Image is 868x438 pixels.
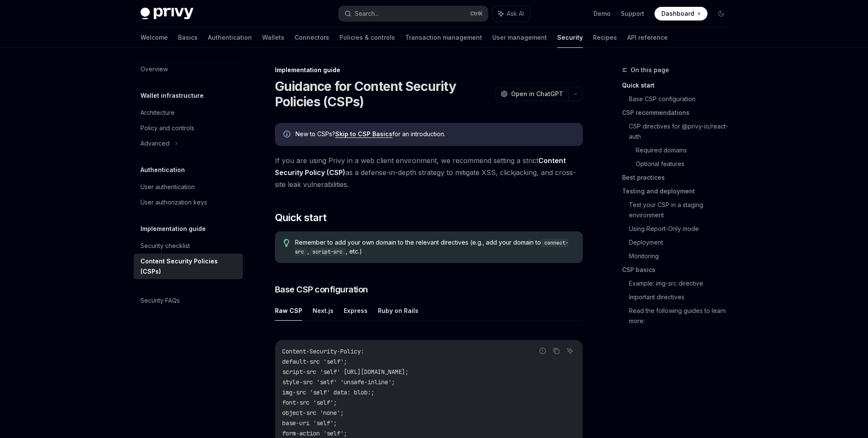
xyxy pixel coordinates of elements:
img: dark logo [140,8,193,20]
div: User authorization keys [140,197,207,207]
div: Security FAQs [140,295,180,306]
a: Skip to CSP Basics [335,130,392,138]
button: Report incorrect code [537,345,548,356]
span: Open in ChatGPT [511,90,563,98]
button: Ruby on Rails [378,301,418,321]
code: script-src [309,248,346,256]
button: Search...CtrlK [339,6,488,21]
a: Basics [178,27,198,48]
a: Deployment [629,236,735,249]
span: If you are using Privy in a web client environment, we recommend setting a strict as a defense-in... [275,155,583,190]
span: Quick start [275,211,326,225]
span: form-action 'self'; [282,429,347,437]
a: Demo [593,9,611,18]
h5: Implementation guide [140,224,206,234]
button: Copy the contents from the code block [551,345,562,356]
button: Open in ChatGPT [495,87,568,101]
a: Best practices [622,171,735,184]
code: connect-src [295,239,568,256]
svg: Info [283,131,292,139]
a: API reference [627,27,668,48]
div: Content Security Policies (CSPs) [140,256,238,277]
a: User management [492,27,547,48]
h5: Wallet infrastructure [140,91,204,101]
a: Support [621,9,644,18]
span: font-src 'self'; [282,399,337,406]
div: Overview [140,64,168,74]
span: Ask AI [507,9,524,18]
a: Important directives [629,290,735,304]
a: Overview [134,61,243,77]
button: Raw CSP [275,301,302,321]
a: Security FAQs [134,293,243,308]
button: Next.js [313,301,333,321]
a: User authorization keys [134,195,243,210]
div: Search... [355,9,379,19]
a: Read the following guides to learn more: [629,304,735,328]
span: script-src 'self' [URL][DOMAIN_NAME]; [282,368,409,376]
a: Base CSP configuration [629,92,735,106]
a: Testing and deployment [622,184,735,198]
a: Connectors [295,27,329,48]
div: New to CSPs? for an introduction. [295,130,574,139]
a: Test your CSP in a staging environment [629,198,735,222]
div: Policy and controls [140,123,194,133]
div: User authentication [140,182,195,192]
h5: Authentication [140,165,185,175]
h1: Guidance for Content Security Policies (CSPs) [275,79,492,109]
span: Base CSP configuration [275,283,368,295]
div: Security checklist [140,241,190,251]
button: Toggle dark mode [714,7,728,20]
a: Transaction management [405,27,482,48]
div: Architecture [140,108,175,118]
a: Policies & controls [339,27,395,48]
span: style-src 'self' 'unsafe-inline'; [282,378,395,386]
a: CSP basics [622,263,735,277]
a: Architecture [134,105,243,120]
a: Required domains [636,143,735,157]
button: Ask AI [492,6,530,21]
a: Dashboard [655,7,707,20]
a: Using Report-Only mode [629,222,735,236]
a: Security [557,27,583,48]
button: Ask AI [564,345,576,356]
a: Wallets [262,27,284,48]
svg: Tip [283,239,289,247]
span: default-src 'self'; [282,358,347,365]
a: Authentication [208,27,252,48]
a: Policy and controls [134,120,243,136]
span: img-src 'self' data: blob:; [282,388,374,396]
a: CSP directives for @privy-io/react-auth [629,120,735,143]
span: Ctrl K [470,10,483,17]
a: Recipes [593,27,617,48]
a: Content Security Policies (CSPs) [134,254,243,279]
button: Express [344,301,368,321]
a: Optional features [636,157,735,171]
span: On this page [631,65,669,75]
span: base-uri 'self'; [282,419,337,427]
span: object-src 'none'; [282,409,344,417]
a: User authentication [134,179,243,195]
a: CSP recommendations [622,106,735,120]
a: Security checklist [134,238,243,254]
a: Welcome [140,27,168,48]
span: Dashboard [661,9,694,18]
a: Monitoring [629,249,735,263]
div: Advanced [140,138,170,149]
span: Content-Security-Policy: [282,347,364,355]
a: Example: img-src directive [629,277,735,290]
span: Remember to add your own domain to the relevant directives (e.g., add your domain to , , etc.) [295,238,574,256]
a: Quick start [622,79,735,92]
div: Implementation guide [275,66,583,74]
